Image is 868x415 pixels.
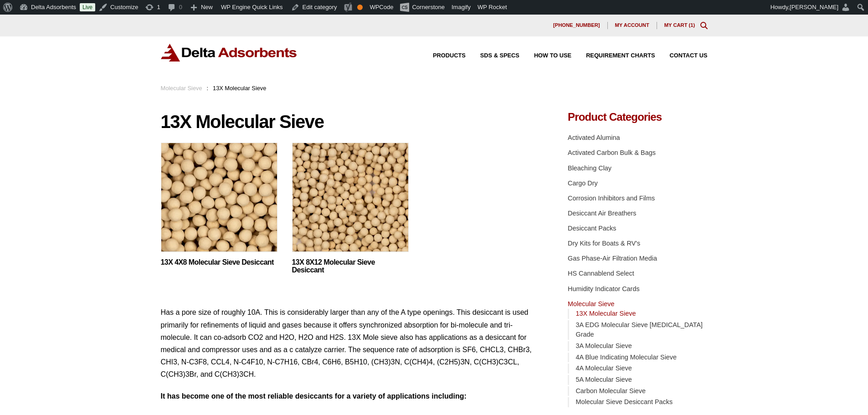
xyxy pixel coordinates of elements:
[690,22,693,28] span: 1
[546,22,608,29] a: [PHONE_NUMBER]
[575,342,632,349] a: 3A Molecular Sieve
[568,179,598,187] a: Cargo Dry
[700,22,708,29] div: Toggle Modal Content
[568,225,616,232] a: Desiccant Packs
[615,23,649,28] span: My account
[571,53,655,59] a: Requirement Charts
[480,53,519,59] span: SDS & SPECS
[575,387,646,395] a: Carbon Molecular Sieve
[534,53,571,59] span: How to Use
[466,53,519,59] a: SDS & SPECS
[608,22,657,29] a: My account
[161,44,298,61] img: Delta Adsorbents
[568,149,656,156] a: Activated Carbon Bulk & Bags
[575,354,677,361] a: 4A Blue Indicating Molecular Sieve
[670,53,708,59] span: Contact Us
[433,53,466,59] span: Products
[207,85,209,92] span: :
[568,300,614,307] a: Molecular Sieve
[575,321,703,338] a: 3A EDG Molecular Sieve [MEDICAL_DATA] Grade
[568,210,636,217] a: Desiccant Air Breathers
[575,310,636,317] a: 13X Molecular Sieve
[655,53,708,59] a: Contact Us
[664,22,695,28] a: My Cart (1)
[357,5,363,10] div: OK
[213,85,266,92] span: 13X Molecular Sieve
[568,195,655,202] a: Corrosion Inhibitors and Films
[575,376,632,383] a: 5A Molecular Sieve
[292,259,409,274] a: 13X 8X12 Molecular Sieve Desiccant
[568,270,634,277] a: HS Cannablend Select
[575,398,673,405] a: Molecular Sieve Desiccant Packs
[568,255,657,262] a: Gas Phase-Air Filtration Media
[568,112,707,123] h4: Product Categories
[790,4,838,10] span: [PERSON_NAME]
[568,240,640,247] a: Dry Kits for Boats & RV's
[161,259,277,266] a: 13X 4X8 Molecular Sieve Desiccant
[519,53,571,59] a: How to Use
[161,392,467,400] strong: It has become one of the most reliable desiccants for a variety of applications including:
[161,306,541,380] p: Has a pore size of roughly 10A. This is considerably larger than any of the A type openings. This...
[553,23,600,28] span: [PHONE_NUMBER]
[161,112,541,132] h1: 13X Molecular Sieve
[586,53,655,59] span: Requirement Charts
[80,3,95,11] a: Live
[568,285,640,292] a: Humidity Indicator Cards
[568,164,611,172] a: Bleaching Clay
[568,134,620,141] a: Activated Alumina
[575,364,632,372] a: 4A Molecular Sieve
[418,53,466,59] a: Products
[161,85,202,92] a: Molecular Sieve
